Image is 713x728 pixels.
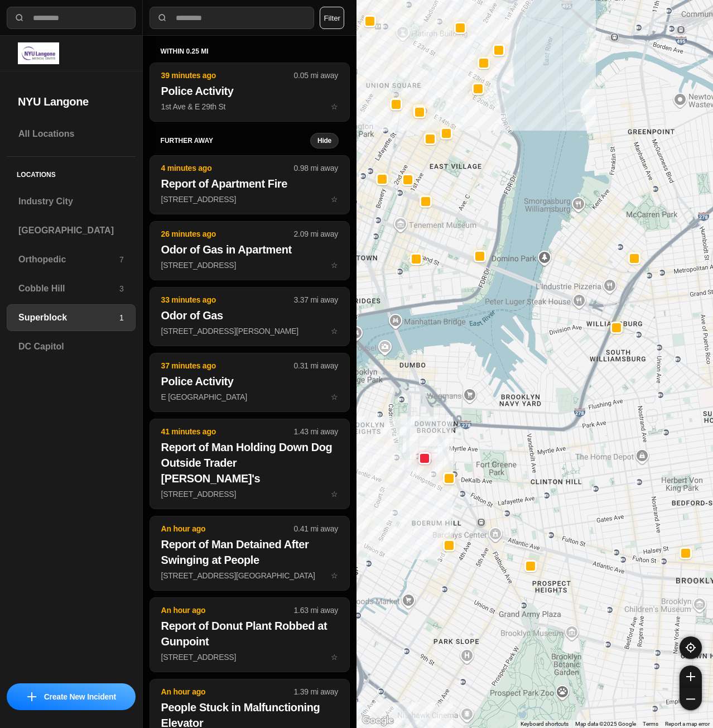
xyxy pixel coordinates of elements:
[44,691,116,702] p: Create New Incident
[161,162,294,174] p: 4 minutes ago
[150,516,350,591] button: An hour ago0.41 mi awayReport of Man Detained After Swinging at People[STREET_ADDRESS][GEOGRAPHIC...
[150,287,350,346] button: 33 minutes ago3.37 mi awayOdor of Gas[STREET_ADDRESS][PERSON_NAME]star
[161,652,338,663] p: [STREET_ADDRESS]
[161,308,338,323] h2: Odor of Gas
[161,570,338,581] p: [STREET_ADDRESS][GEOGRAPHIC_DATA]
[161,523,294,534] p: An hour ago
[317,136,331,145] small: Hide
[150,102,350,111] a: 39 minutes ago0.05 mi awayPolice Activity1st Ave & E 29th Ststar
[686,695,695,703] img: zoom-out
[686,643,696,653] img: recenter
[680,688,702,710] button: zoom-out
[18,340,124,353] h3: DC Capitol
[680,636,702,659] button: recenter
[161,83,338,99] h2: Police Activity
[150,353,350,412] button: 37 minutes ago0.31 mi awayPolice ActivityE [GEOGRAPHIC_DATA]star
[157,12,168,23] img: search
[643,721,658,727] a: Terms (opens in new tab)
[310,133,339,149] button: Hide
[150,597,350,672] button: An hour ago1.63 mi awayReport of Donut Plant Robbed at Gunpoint[STREET_ADDRESS]star
[294,605,338,616] p: 1.63 mi away
[161,360,294,371] p: 37 minutes ago
[331,261,338,270] span: star
[119,254,124,265] p: 7
[150,392,350,401] a: 37 minutes ago0.31 mi awayPolice ActivityE [GEOGRAPHIC_DATA]star
[359,713,396,728] a: Open this area in Google Maps (opens a new window)
[161,537,338,568] h2: Report of Man Detained After Swinging at People
[331,327,338,336] span: star
[294,426,338,437] p: 1.43 mi away
[7,304,136,331] a: Superblock1
[18,127,124,141] h3: All Locations
[294,228,338,240] p: 2.09 mi away
[575,721,636,727] span: Map data ©2025 Google
[150,194,350,204] a: 4 minutes ago0.98 mi awayReport of Apartment Fire[STREET_ADDRESS]star
[680,665,702,688] button: zoom-in
[7,683,136,710] button: iconCreate New Incident
[161,618,338,649] h2: Report of Donut Plant Robbed at Gunpoint
[7,217,136,244] a: [GEOGRAPHIC_DATA]
[161,686,294,697] p: An hour ago
[7,121,136,147] a: All Locations
[27,692,36,701] img: icon
[161,101,338,112] p: 1st Ave & E 29th St
[7,333,136,360] a: DC Capitol
[331,571,338,580] span: star
[161,242,338,257] h2: Odor of Gas in Apartment
[119,312,124,323] p: 1
[161,373,338,389] h2: Police Activity
[161,194,338,205] p: [STREET_ADDRESS]
[18,195,124,208] h3: Industry City
[14,12,25,23] img: search
[161,136,310,145] h5: further away
[161,176,338,191] h2: Report of Apartment Fire
[7,246,136,273] a: Orthopedic7
[331,653,338,662] span: star
[18,253,119,266] h3: Orthopedic
[150,571,350,580] a: An hour ago0.41 mi awayReport of Man Detained After Swinging at People[STREET_ADDRESS][GEOGRAPHIC...
[7,188,136,215] a: Industry City
[161,488,338,500] p: [STREET_ADDRESS]
[294,523,338,534] p: 0.41 mi away
[320,7,344,29] button: Filter
[294,360,338,371] p: 0.31 mi away
[331,102,338,111] span: star
[331,195,338,204] span: star
[150,326,350,336] a: 33 minutes ago3.37 mi awayOdor of Gas[STREET_ADDRESS][PERSON_NAME]star
[161,605,294,616] p: An hour ago
[161,325,338,337] p: [STREET_ADDRESS][PERSON_NAME]
[18,94,124,109] h2: NYU Langone
[161,260,338,271] p: [STREET_ADDRESS]
[150,652,350,662] a: An hour ago1.63 mi awayReport of Donut Plant Robbed at Gunpoint[STREET_ADDRESS]star
[521,720,569,728] button: Keyboard shortcuts
[150,221,350,280] button: 26 minutes ago2.09 mi awayOdor of Gas in Apartment[STREET_ADDRESS]star
[161,391,338,403] p: E [GEOGRAPHIC_DATA]
[686,672,695,681] img: zoom-in
[150,260,350,270] a: 26 minutes ago2.09 mi awayOdor of Gas in Apartment[STREET_ADDRESS]star
[294,70,338,81] p: 0.05 mi away
[161,47,339,56] h5: within 0.25 mi
[294,162,338,174] p: 0.98 mi away
[331,490,338,499] span: star
[18,282,119,295] h3: Cobble Hill
[150,155,350,214] button: 4 minutes ago0.98 mi awayReport of Apartment Fire[STREET_ADDRESS]star
[161,439,338,486] h2: Report of Man Holding Down Dog Outside Trader [PERSON_NAME]'s
[161,426,294,437] p: 41 minutes ago
[161,228,294,240] p: 26 minutes ago
[7,157,136,188] h5: Locations
[150,63,350,122] button: 39 minutes ago0.05 mi awayPolice Activity1st Ave & E 29th Ststar
[161,294,294,305] p: 33 minutes ago
[18,224,124,237] h3: [GEOGRAPHIC_DATA]
[161,70,294,81] p: 39 minutes ago
[359,713,396,728] img: Google
[18,42,59,64] img: logo
[294,686,338,697] p: 1.39 mi away
[150,489,350,499] a: 41 minutes ago1.43 mi awayReport of Man Holding Down Dog Outside Trader [PERSON_NAME]'s[STREET_AD...
[331,392,338,401] span: star
[119,283,124,294] p: 3
[18,311,119,324] h3: Superblock
[665,721,710,727] a: Report a map error
[150,419,350,509] button: 41 minutes ago1.43 mi awayReport of Man Holding Down Dog Outside Trader [PERSON_NAME]'s[STREET_AD...
[7,275,136,302] a: Cobble Hill3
